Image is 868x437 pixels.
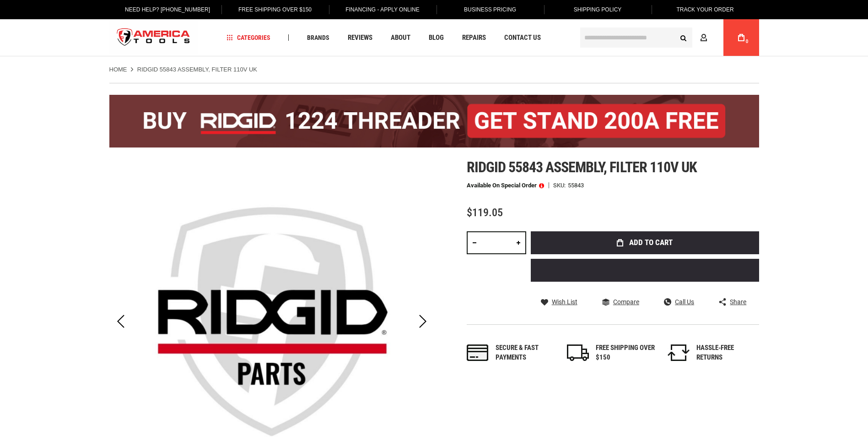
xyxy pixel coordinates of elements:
[746,39,749,44] span: 0
[109,21,198,55] a: store logo
[344,32,377,44] a: Reviews
[730,299,746,305] span: Share
[467,206,503,219] span: $119.05
[602,298,639,306] a: Compare
[629,239,673,246] span: Add to Cart
[429,34,444,41] span: Blog
[500,32,545,44] a: Contact Us
[613,299,639,305] span: Compare
[391,34,410,41] span: About
[668,344,690,361] img: returns
[496,343,555,363] div: Secure & fast payments
[574,6,622,13] span: Shipping Policy
[425,32,448,44] a: Blog
[222,32,275,44] a: Categories
[733,19,750,56] a: 0
[541,298,577,306] a: Wish List
[137,66,257,73] strong: RIDGID 55843 ASSEMBLY, FILTER 110V UK
[675,299,694,305] span: Call Us
[109,66,127,74] a: Home
[307,34,329,41] span: Brands
[109,21,198,55] img: America Tools
[553,182,568,188] strong: SKU
[567,344,589,361] img: shipping
[348,34,372,41] span: Reviews
[531,231,759,254] button: Add to Cart
[467,182,544,189] p: Available on Special Order
[696,343,756,363] div: HASSLE-FREE RETURNS
[552,299,577,305] span: Wish List
[596,343,655,363] div: FREE SHIPPING OVER $150
[109,95,759,147] img: BOGO: Buy the RIDGID® 1224 Threader (26092), get the 92467 200A Stand FREE!
[387,32,415,44] a: About
[458,32,490,44] a: Repairs
[675,29,692,46] button: Search
[467,158,697,176] span: Ridgid 55843 assembly, filter 110v uk
[303,32,334,44] a: Brands
[664,298,694,306] a: Call Us
[226,34,270,41] span: Categories
[462,34,486,41] span: Repairs
[568,182,584,188] div: 55843
[504,34,541,41] span: Contact Us
[467,344,489,361] img: payments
